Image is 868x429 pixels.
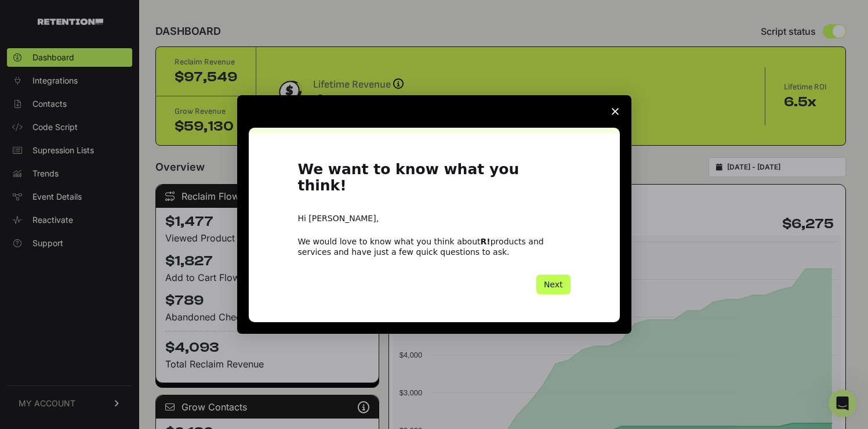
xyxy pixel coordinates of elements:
span: Close survey [599,95,631,128]
div: We would love to know what you think about products and services and have just a few quick questi... [298,236,571,257]
b: R! [481,237,491,246]
div: Hi [PERSON_NAME], [298,213,571,225]
h1: We want to know what you think! [298,161,571,201]
button: Next [536,275,571,294]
